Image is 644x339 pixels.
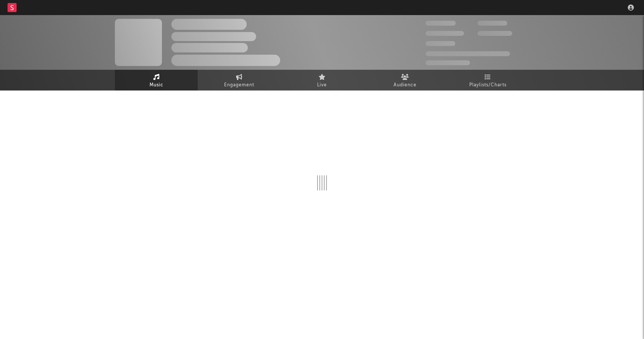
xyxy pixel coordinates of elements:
[478,31,512,36] span: 1,000,000
[115,70,198,91] a: Music
[281,70,363,91] a: Live
[224,81,254,90] span: Engagement
[426,60,470,65] span: Jump Score: 85.0
[426,21,456,26] span: 300,000
[426,41,455,46] span: 100,000
[394,81,417,90] span: Audience
[426,51,510,56] span: 50,000,000 Monthly Listeners
[198,70,281,91] a: Engagement
[478,21,507,26] span: 100,000
[426,31,464,36] span: 50,000,000
[317,81,327,90] span: Live
[469,81,507,90] span: Playlists/Charts
[363,70,446,91] a: Audience
[446,70,529,91] a: Playlists/Charts
[150,81,163,90] span: Music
